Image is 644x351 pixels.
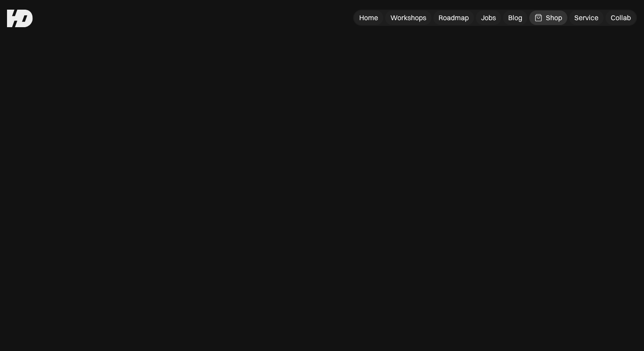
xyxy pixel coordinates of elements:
div: Collab [611,13,631,22]
div: Service [574,13,598,22]
a: Blog [503,11,527,25]
a: Service [569,11,604,25]
div: Blog [508,13,522,22]
div: Roadmap [439,13,469,22]
a: Roadmap [433,11,474,25]
a: Home [354,11,383,25]
div: Home [359,13,378,22]
a: Workshops [385,11,432,25]
div: Workshops [390,13,426,22]
a: Collab [605,11,636,25]
div: Shop [546,13,562,22]
a: Shop [529,11,567,25]
div: Jobs [481,13,496,22]
a: Jobs [476,11,501,25]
